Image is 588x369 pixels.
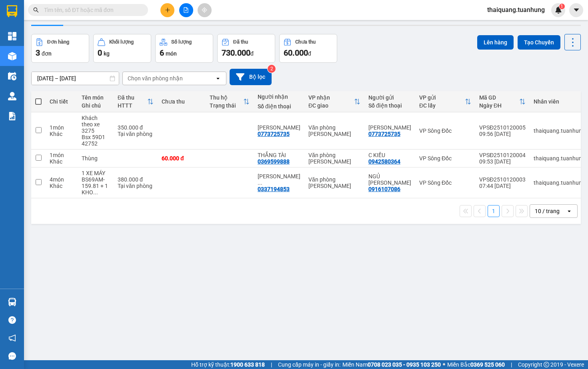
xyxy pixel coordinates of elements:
[419,155,471,162] div: VP Sông Đốc
[368,102,411,109] div: Số điện thoại
[233,39,248,45] div: Đã thu
[82,102,110,109] div: Ghi chú
[535,207,560,215] div: 10 / trang
[271,360,272,369] span: |
[534,98,585,105] div: Nhân viên
[32,72,119,85] input: Select a date range.
[573,6,580,14] span: caret-down
[8,334,16,342] span: notification
[534,128,585,134] div: thaiquang.tuanhung
[368,158,400,165] div: 0942580364
[217,34,275,63] button: Đã thu730.000đ
[50,131,74,137] div: Khác
[479,183,526,189] div: 07:44 [DATE]
[544,362,549,367] span: copyright
[104,50,110,57] span: kg
[475,91,530,112] th: Toggle SortBy
[419,102,465,109] div: ĐC lấy
[210,94,243,101] div: Thu hộ
[8,298,16,306] img: warehouse-icon
[206,91,254,112] th: Toggle SortBy
[308,124,360,137] div: Văn phòng [PERSON_NAME]
[559,4,565,9] sup: 1
[8,112,16,120] img: solution-icon
[50,152,74,158] div: 1 món
[93,189,98,195] span: ...
[278,360,340,369] span: Cung cấp máy in - giấy in:
[210,102,243,109] div: Trạng thái
[470,361,505,368] strong: 0369 525 060
[477,35,514,50] button: Lên hàng
[518,35,560,50] button: Tạo Chuyến
[162,98,202,105] div: Chưa thu
[44,6,138,14] input: Tìm tên, số ĐT hoặc mã đơn
[368,186,400,192] div: 0916107086
[162,155,202,162] div: 60.000 đ
[308,152,360,165] div: Văn phòng [PERSON_NAME]
[479,158,526,165] div: 09:53 [DATE]
[42,50,52,57] span: đơn
[284,48,308,58] span: 60.000
[268,65,276,73] sup: 2
[443,363,445,366] span: ⚪️
[198,3,212,17] button: aim
[118,176,154,183] div: 380.000 đ
[8,52,16,60] img: warehouse-icon
[258,131,290,137] div: 0773725735
[109,39,134,45] div: Khối lượng
[230,361,265,368] strong: 1900 633 818
[308,94,354,101] div: VP nhận
[171,39,192,45] div: Số lượng
[118,131,154,137] div: Tại văn phòng
[479,131,526,137] div: 09:56 [DATE]
[160,3,174,17] button: plus
[183,7,189,13] span: file-add
[118,183,154,189] div: Tại văn phòng
[481,5,551,15] span: thaiquang.tuanhung
[479,176,526,183] div: VPSĐ2510120003
[479,124,526,131] div: VPSĐ2510120005
[258,186,290,192] div: 0337194853
[569,3,583,17] button: caret-down
[31,34,89,63] button: Đơn hàng3đơn
[258,124,300,131] div: Đỗ minh giàu
[479,152,526,158] div: VPSĐ2510120004
[555,6,562,14] img: icon-new-feature
[50,124,74,131] div: 1 món
[258,94,300,100] div: Người nhận
[36,48,40,58] span: 3
[415,91,475,112] th: Toggle SortBy
[560,4,563,9] span: 1
[82,155,110,162] div: Thùng
[368,124,411,131] div: Đỗ minh giàu
[8,316,16,324] span: question-circle
[368,173,411,186] div: NGỦ KIM HIỀN
[165,7,170,13] span: plus
[128,74,183,82] div: Chọn văn phòng nhận
[118,124,154,131] div: 350.000 đ
[308,50,311,57] span: đ
[98,48,102,58] span: 0
[118,94,147,101] div: Đã thu
[368,152,411,158] div: C KIỀU
[202,7,207,13] span: aim
[50,183,74,189] div: Khác
[33,7,39,13] span: search
[258,152,300,158] div: THẮNG TÀI
[215,75,221,82] svg: open
[47,39,69,45] div: Đơn hàng
[308,102,354,109] div: ĐC giao
[155,34,213,63] button: Số lượng6món
[8,32,16,40] img: dashboard-icon
[511,360,512,369] span: |
[118,102,147,109] div: HTTT
[82,134,110,147] div: Bsx 59D1 42752
[534,180,585,186] div: thaiquang.tuanhung
[8,352,16,360] span: message
[166,50,177,57] span: món
[258,103,300,110] div: Số điện thoại
[93,34,151,63] button: Khối lượng0kg
[258,158,290,165] div: 0369599888
[304,91,364,112] th: Toggle SortBy
[258,173,300,186] div: DƯƠNG DIỄM CHÂU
